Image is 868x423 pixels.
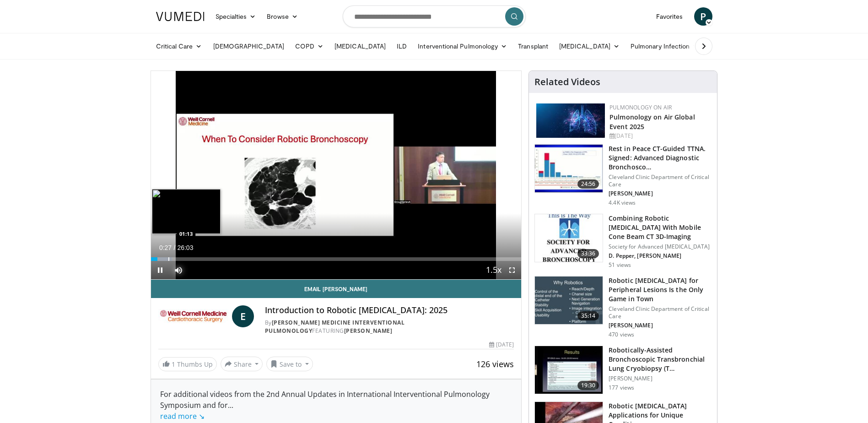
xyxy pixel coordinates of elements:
a: [DEMOGRAPHIC_DATA] [208,37,290,55]
a: Email [PERSON_NAME] [151,280,522,298]
div: [DATE] [489,341,514,349]
a: Pulmonology on Air [609,103,672,111]
p: 51 views [609,261,631,269]
span: 33:36 [577,249,599,258]
img: Weill Cornell Medicine Interventional Pulmonology [158,305,228,327]
a: Specialties [210,7,262,26]
p: [PERSON_NAME] [609,322,712,329]
a: Critical Care [151,37,208,55]
img: e4fc343c-97e4-4c72-9dd4-e9fdd390c2a1.150x105_q85_crop-smart_upscale.jpg [535,277,603,324]
a: P [694,7,712,26]
div: [DATE] [609,132,710,140]
a: [MEDICAL_DATA] [554,37,625,55]
span: ... [160,400,233,421]
span: 1 [172,360,175,369]
a: 33:36 Combining Robotic [MEDICAL_DATA] With Mobile Cone Beam CT 3D-Imaging Society for Advanced [... [534,214,712,269]
a: Interventional Pulmonology [412,37,512,55]
p: 177 views [609,384,634,391]
h3: Rest in Peace CT-Guided TTNA. Signed: Advanced Diagnostic Bronchosco… [609,144,712,172]
a: [PERSON_NAME] Medicine Interventional Pulmonology [265,319,405,335]
div: By FEATURING [265,319,514,335]
p: Society for Advanced [MEDICAL_DATA] [609,243,712,250]
a: E [232,305,254,327]
p: D. Pepper, [PERSON_NAME] [609,252,712,260]
a: Browse [261,7,303,26]
p: 470 views [609,331,634,338]
button: Save to [266,357,313,371]
p: [PERSON_NAME] [609,375,712,382]
a: COPD [290,37,329,55]
a: Favorites [651,7,689,26]
span: 26:03 [177,244,193,251]
a: 35:14 Robotic [MEDICAL_DATA] for Peripheral Lesions Is the Only Game in Town Cleveland Clinic Dep... [534,276,712,338]
div: Progress Bar [151,257,522,261]
span: 126 views [476,358,514,369]
button: Playback Rate [485,261,503,279]
button: Pause [151,261,169,279]
a: [PERSON_NAME] [344,327,393,335]
img: 8e3631fa-1f2d-4525-9a30-a37646eef5fe.150x105_q85_crop-smart_upscale.jpg [535,145,603,192]
h3: Robotically-Assisted Bronchoscopic Transbronchial Lung Cryobiopsy (T… [609,346,712,373]
span: / [174,244,176,251]
a: 19:30 Robotically-Assisted Bronchoscopic Transbronchial Lung Cryobiopsy (T… [PERSON_NAME] 177 views [534,346,712,394]
button: Mute [169,261,188,279]
button: Fullscreen [503,261,521,279]
span: 24:56 [577,179,599,189]
button: Share [221,357,263,371]
input: Search topics, interventions [343,5,526,27]
img: 52dd3ee3-6e28-4c65-b16c-71b166f8207e.150x105_q85_crop-smart_upscale.jpg [535,346,603,394]
a: Pulmonary Infection [625,37,704,55]
div: For additional videos from the 2nd Annual Updates in International Interventional Pulmonology Sym... [160,389,512,422]
h4: Related Videos [534,76,600,87]
p: 4.4K views [609,199,636,206]
img: image.jpeg [152,189,221,234]
img: 86cd2937-da93-43d8-8a88-283a3581e5ef.150x105_q85_crop-smart_upscale.jpg [535,214,603,262]
img: VuMedi Logo [156,12,205,21]
video-js: Video Player [151,71,522,280]
span: 35:14 [577,311,599,320]
a: Transplant [512,37,554,55]
a: 1 Thumbs Up [158,357,217,371]
p: Cleveland Clinic Department of Critical Care [609,174,712,188]
h3: Combining Robotic [MEDICAL_DATA] With Mobile Cone Beam CT 3D-Imaging [609,214,712,241]
p: [PERSON_NAME] [609,190,712,197]
a: 24:56 Rest in Peace CT-Guided TTNA. Signed: Advanced Diagnostic Bronchosco… Cleveland Clinic Depa... [534,144,712,206]
span: 0:27 [159,244,172,251]
img: ba18d8f0-9906-4a98-861f-60482623d05e.jpeg.150x105_q85_autocrop_double_scale_upscale_version-0.2.jpg [536,103,605,138]
span: 19:30 [577,381,599,390]
h4: Introduction to Robotic [MEDICAL_DATA]: 2025 [265,305,514,315]
p: Cleveland Clinic Department of Critical Care [609,305,712,320]
a: [MEDICAL_DATA] [329,37,391,55]
h3: Robotic [MEDICAL_DATA] for Peripheral Lesions Is the Only Game in Town [609,276,712,304]
a: read more ↘ [160,411,205,421]
a: ILD [391,37,412,55]
a: Pulmonology on Air Global Event 2025 [609,113,695,131]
